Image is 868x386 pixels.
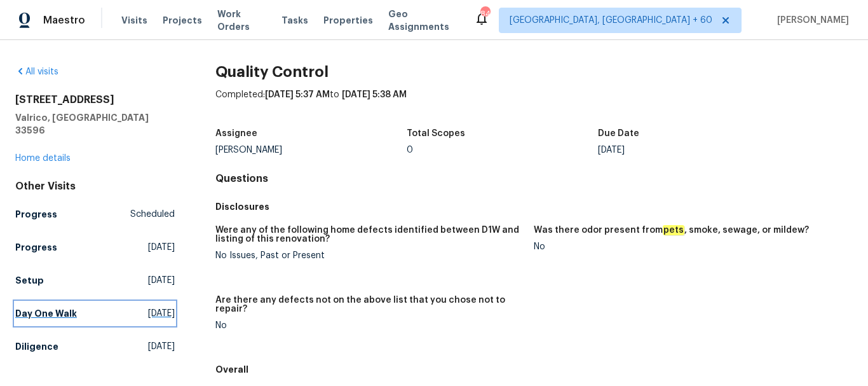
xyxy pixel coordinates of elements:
h5: Day One Walk [15,307,77,320]
span: [GEOGRAPHIC_DATA], [GEOGRAPHIC_DATA] + 60 [510,14,712,27]
div: 845 [480,8,489,20]
h5: Setup [15,274,44,287]
div: 0 [407,146,598,155]
h5: Total Scopes [407,129,465,138]
h2: Quality Control [215,65,853,78]
em: pets [663,225,684,235]
h5: Progress [15,241,57,254]
span: Geo Assignments [388,8,459,33]
a: ProgressScheduled [15,203,175,226]
span: [DATE] 5:38 AM [342,90,407,99]
div: [DATE] [598,146,789,155]
h4: Questions [215,172,853,185]
a: Home details [15,154,71,163]
h5: Progress [15,208,57,221]
span: Projects [163,14,202,27]
h5: Overall [215,363,853,376]
span: Maestro [43,14,85,27]
span: Work Orders [217,8,266,33]
h5: Assignee [215,129,257,138]
h5: Are there any defects not on the above list that you chose not to repair? [215,296,524,314]
a: Day One Walk[DATE] [15,302,175,325]
a: Progress[DATE] [15,236,175,259]
span: [DATE] [148,241,175,254]
span: Visits [121,14,147,27]
div: No Issues, Past or Present [215,251,524,260]
span: [DATE] [148,307,175,320]
div: Other Visits [15,180,175,193]
h5: Were any of the following home defects identified between D1W and listing of this renovation? [215,226,524,244]
span: [PERSON_NAME] [772,14,849,27]
h5: Due Date [598,129,639,138]
span: [DATE] [148,340,175,353]
span: [DATE] 5:37 AM [265,90,330,99]
div: No [534,242,843,251]
a: All visits [15,67,58,76]
div: [PERSON_NAME] [215,146,407,155]
div: Completed: to [215,88,853,121]
a: Setup[DATE] [15,269,175,292]
h5: Diligence [15,340,58,353]
span: Tasks [281,16,308,25]
h2: [STREET_ADDRESS] [15,93,175,106]
span: [DATE] [148,274,175,287]
h5: Was there odor present from , smoke, sewage, or mildew? [534,226,809,235]
span: Scheduled [130,208,175,221]
h5: Valrico, [GEOGRAPHIC_DATA] 33596 [15,111,175,137]
span: Properties [323,14,373,27]
div: No [215,321,524,330]
a: Diligence[DATE] [15,335,175,358]
h5: Disclosures [215,200,853,213]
